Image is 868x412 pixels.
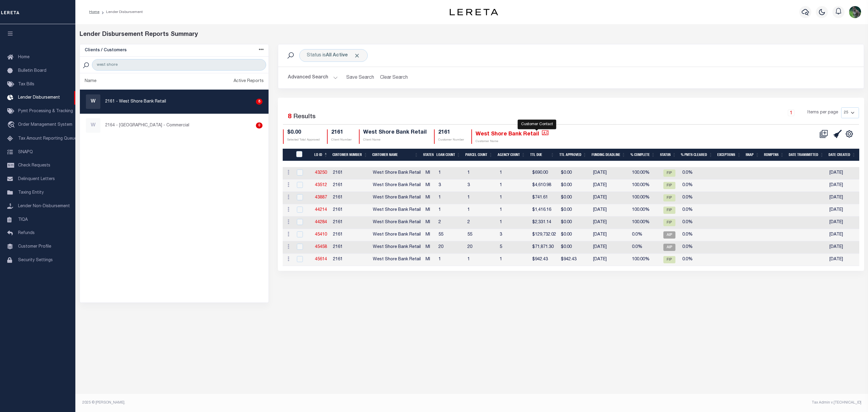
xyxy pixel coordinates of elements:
input: Search Customer [92,59,266,71]
td: $0.00 [558,204,591,217]
div: Active Reports [234,78,264,85]
span: Lender Disbursement [18,96,60,100]
td: 100.00% [630,254,659,266]
td: [DATE] [827,217,859,229]
td: [DATE] [827,241,859,254]
td: [DATE] [827,179,859,192]
span: Home [18,55,30,59]
a: 45458 [315,245,327,249]
td: 2161 [331,229,370,241]
img: logo-dark.svg [450,9,498,15]
a: 1 [788,109,794,116]
td: MI [423,192,436,204]
th: Date Created: activate to sort column ascending [826,149,858,161]
h5: Clients / Customers [85,48,127,53]
td: 1 [497,179,530,192]
a: 45410 [315,233,327,237]
td: West Shore Bank Retail [370,217,423,229]
td: [DATE] [827,254,859,266]
div: 0 [256,122,262,128]
td: $1,416.16 [530,204,558,217]
h4: West Shore Bank Retail [476,129,549,138]
td: $0.00 [558,229,591,241]
td: 55 [465,229,497,241]
td: [DATE] [591,254,630,266]
span: FIP [663,182,675,189]
th: Agency Count: activate to sort column ascending [495,149,528,161]
span: FIP [663,207,675,214]
td: 0.0% [680,217,716,229]
td: $741.61 [530,192,558,204]
td: $942.43 [558,254,591,266]
a: 44214 [315,208,327,212]
td: 0.0% [680,192,716,204]
a: 45614 [315,257,327,261]
td: $690.00 [530,167,558,179]
td: $71,871.30 [530,241,558,254]
button: Advanced Search [288,72,338,84]
td: 1 [497,254,530,266]
h4: 2161 [331,129,352,136]
span: AIP [663,244,675,251]
td: 0.0% [680,254,716,266]
span: FIP [663,219,675,226]
span: Bulletin Board [18,69,46,73]
td: 2161 [331,192,370,204]
span: FIP [663,194,675,201]
span: Pymt Processing & Tracking [18,109,73,113]
td: $129,732.02 [530,229,558,241]
td: 1 [465,167,497,179]
span: FIP [663,256,675,263]
div: W [86,118,100,133]
th: LDID [292,149,312,161]
h4: West Shore Bank Retail [363,129,427,136]
span: Check Requests [18,163,50,168]
td: 100.00% [630,179,659,192]
td: 3 [497,229,530,241]
td: 1 [436,167,465,179]
td: [DATE] [591,217,630,229]
td: 100.00% [630,167,659,179]
td: 100.00% [630,192,659,204]
td: MI [423,167,436,179]
span: Taxing Entity [18,191,44,195]
td: MI [423,254,436,266]
th: % Pmts Cleared: activate to sort column ascending [678,149,715,161]
td: MI [423,179,436,192]
td: 1 [436,192,465,204]
td: [DATE] [591,229,630,241]
td: 2 [436,217,465,229]
td: 20 [436,241,465,254]
span: Lender Non-Disbursement [18,204,70,208]
h4: $0.00 [287,129,320,136]
th: Customer Name: activate to sort column ascending [370,149,420,161]
th: Customer Number: activate to sort column ascending [330,149,370,161]
td: 3 [465,179,497,192]
th: Date Transmitted: activate to sort column ascending [786,149,826,161]
td: $0.00 [558,241,591,254]
th: SNAP: activate to sort column ascending [743,149,762,161]
td: $2,331.14 [530,217,558,229]
div: 8 [256,99,262,105]
td: 3 [436,179,465,192]
span: Refunds [18,231,35,235]
td: 0.0% [680,229,716,241]
td: 2161 [331,241,370,254]
td: [DATE] [827,229,859,241]
p: Customer Number [438,138,464,142]
span: AIP [663,231,675,239]
td: 5 [497,241,530,254]
th: Loan Count: activate to sort column ascending [434,149,463,161]
td: 2161 [331,179,370,192]
td: 0.0% [680,167,716,179]
p: 2161 - West Shore Bank Retail [105,99,166,105]
td: West Shore Bank Retail [370,192,423,204]
td: 55 [436,229,465,241]
td: 1 [465,204,497,217]
span: 8 [288,114,291,120]
th: Funding Deadline: activate to sort column ascending [589,149,628,161]
td: $942.43 [530,254,558,266]
td: [DATE] [591,192,630,204]
td: West Shore Bank Retail [370,179,423,192]
td: West Shore Bank Retail [370,167,423,179]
